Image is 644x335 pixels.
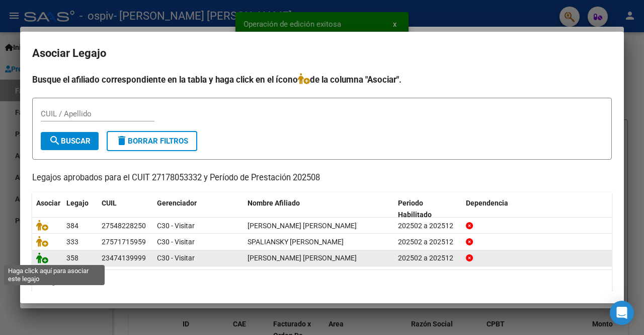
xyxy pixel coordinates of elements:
[610,301,634,325] div: Open Intercom Messenger
[49,137,91,146] span: Buscar
[66,238,78,246] span: 333
[244,192,394,226] datatable-header-cell: Nombre Afiliado
[41,132,99,150] button: Buscar
[398,236,458,248] div: 202502 a 202512
[102,199,117,207] span: CUIL
[394,192,462,226] datatable-header-cell: Periodo Habilitado
[462,192,612,226] datatable-header-cell: Dependencia
[66,199,89,207] span: Legajo
[398,199,432,219] span: Periodo Habilitado
[398,220,458,232] div: 202502 a 202512
[157,254,195,262] span: C30 - Visitar
[32,172,612,184] p: Legajos aprobados para el CUIT 27178053332 y Período de Prestación 202508
[102,252,146,264] div: 23474139999
[466,199,508,207] span: Dependencia
[248,222,357,230] span: CARBALLO SOFIA ELIZABETH
[36,199,60,207] span: Asociar
[66,254,78,262] span: 358
[98,192,153,226] datatable-header-cell: CUIL
[32,44,612,63] h2: Asociar Legajo
[248,199,300,207] span: Nombre Afiliado
[32,270,612,295] div: 3 registros
[49,135,61,147] mat-icon: search
[62,192,98,226] datatable-header-cell: Legajo
[102,236,146,248] div: 27571715959
[66,222,78,230] span: 384
[116,137,188,146] span: Borrar Filtros
[153,192,244,226] datatable-header-cell: Gerenciador
[107,131,197,151] button: Borrar Filtros
[157,222,195,230] span: C30 - Visitar
[32,73,612,86] h4: Busque el afiliado correspondiente en la tabla y haga click en el ícono de la columna "Asociar".
[157,199,197,207] span: Gerenciador
[116,135,128,147] mat-icon: delete
[32,192,62,226] datatable-header-cell: Asociar
[157,238,195,246] span: C30 - Visitar
[248,238,344,246] span: SPALIANSKY JUANA JAZMIN
[398,252,458,264] div: 202502 a 202512
[102,220,146,232] div: 27548228250
[248,254,357,262] span: VILLARREAL CARLOS ERNESTO NICOLAS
